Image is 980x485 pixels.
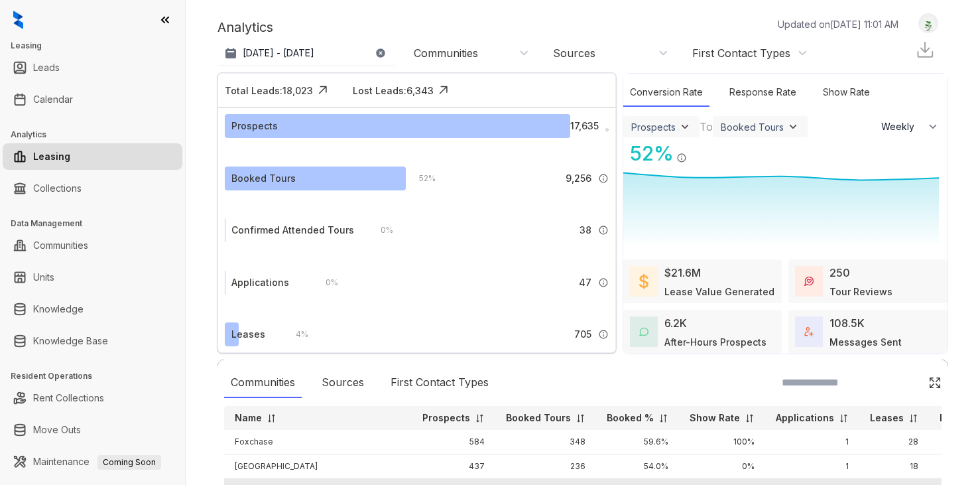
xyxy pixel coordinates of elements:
div: After-Hours Prospects [664,335,766,349]
p: Lease% [940,411,977,425]
button: Weekly [873,115,948,139]
img: Click Icon [313,80,333,100]
div: 4 % [282,327,308,342]
li: Move Outs [3,417,182,443]
img: Click Icon [434,80,454,100]
img: ViewFilterArrow [786,120,800,133]
p: [DATE] - [DATE] [243,46,314,60]
li: Knowledge [3,296,182,322]
a: Leads [33,54,60,81]
td: 54.0% [596,454,679,479]
img: UserAvatar [919,17,938,31]
div: Show Rate [816,78,877,107]
img: AfterHoursConversations [639,327,648,337]
img: sorting [908,413,918,423]
img: LeaseValue [639,273,648,289]
span: Coming Soon [97,455,161,470]
a: Knowledge [33,296,84,322]
td: [GEOGRAPHIC_DATA] [224,454,412,479]
p: Updated on [DATE] 11:01 AM [778,17,898,31]
div: Lost Leads: 6,343 [353,84,434,98]
img: SearchIcon [900,377,912,388]
div: Leases [231,327,265,342]
div: Booked Tours [231,171,296,186]
div: Conversion Rate [623,78,709,107]
img: logo [13,11,23,29]
div: $21.6M [664,265,701,281]
img: Info [598,329,609,340]
div: Total Leads: 18,023 [225,84,313,98]
img: sorting [475,413,485,423]
h3: Resident Operations [11,370,185,382]
img: sorting [267,413,276,423]
span: 47 [579,275,591,290]
div: Applications [231,275,289,290]
div: Messages Sent [829,335,902,349]
img: sorting [576,413,585,423]
div: Communities [224,368,302,398]
td: 348 [495,430,596,454]
img: Click Icon [928,376,942,389]
img: Download [915,40,935,60]
a: Move Outs [33,417,81,443]
td: 0% [679,454,765,479]
td: 59.6% [596,430,679,454]
img: Click Icon [687,141,707,161]
td: 584 [412,430,495,454]
div: Sources [315,368,371,398]
div: 6.2K [664,315,687,331]
span: 705 [574,327,591,342]
a: Rent Collections [33,385,104,411]
li: Communities [3,232,182,259]
h3: Leasing [11,40,185,52]
li: Units [3,264,182,291]
img: Info [676,153,687,163]
li: Collections [3,175,182,202]
div: Booked Tours [721,121,784,133]
p: Applications [776,411,834,425]
img: sorting [745,413,755,423]
a: Calendar [33,86,73,113]
h3: Data Management [11,218,185,230]
li: Knowledge Base [3,328,182,354]
td: 100% [679,430,765,454]
div: Confirmed Attended Tours [231,223,354,238]
p: Analytics [217,17,273,37]
td: 1 [765,430,859,454]
td: 28 [859,430,929,454]
li: Leads [3,54,182,81]
div: To [700,119,713,135]
td: 18 [859,454,929,479]
img: TourReviews [804,277,814,286]
div: 52 % [406,171,436,186]
img: Info [598,225,609,236]
span: Weekly [881,120,922,133]
img: sorting [658,413,668,423]
a: Collections [33,175,82,202]
div: Prospects [231,119,278,133]
td: Foxchase [224,430,412,454]
li: Maintenance [3,449,182,475]
td: 236 [495,454,596,479]
a: Knowledge Base [33,328,108,354]
button: [DATE] - [DATE] [217,41,397,65]
p: Leases [870,411,904,425]
span: 9,256 [566,171,591,186]
div: 250 [829,265,850,281]
p: Name [235,411,262,425]
img: TotalFum [804,327,814,336]
p: Booked Tours [506,411,571,425]
div: First Contact Types [384,368,495,398]
div: Response Rate [723,78,803,107]
td: 437 [412,454,495,479]
li: Rent Collections [3,385,182,411]
a: Communities [33,232,88,259]
td: 1 [765,454,859,479]
div: Sources [553,46,595,60]
img: Info [605,128,609,131]
div: 0 % [367,223,393,238]
div: 0 % [312,275,338,290]
span: 17,635 [570,119,599,133]
img: ViewFilterArrow [678,120,692,133]
div: 108.5K [829,315,865,331]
